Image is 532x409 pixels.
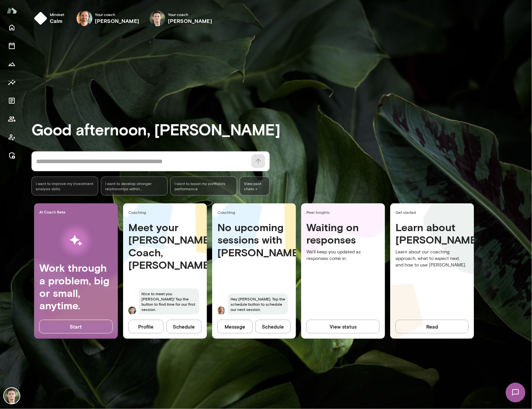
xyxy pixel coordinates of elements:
[5,94,18,107] button: Documents
[240,177,270,196] span: View past chats ->
[101,177,168,196] div: I want to develop stronger relationships within [PERSON_NAME]
[31,8,69,29] button: Mindsetcalm
[168,17,212,25] h6: [PERSON_NAME]
[5,58,18,71] button: Growth Plan
[128,307,136,315] img: Alex Marcus Marcus
[7,4,17,17] img: Mento
[255,320,291,333] button: Schedule
[217,210,293,215] span: Coaching
[139,288,199,315] span: Nice to meet you [PERSON_NAME]! Tap the button to find time for our first session.
[47,220,105,262] img: AI Workflows
[39,320,113,333] button: Start
[4,388,20,404] img: Alex Marcus
[174,181,233,191] span: I want to boost my portfolio's performance
[170,177,237,196] div: I want to boost my portfolio's performance
[395,210,471,215] span: Get started
[39,262,113,312] h4: Work through a problem, big or small, anytime.
[50,12,64,17] span: Mindset
[105,181,163,191] span: I want to develop stronger relationships within [PERSON_NAME]
[128,221,202,271] h4: Meet your [PERSON_NAME] Coach, [PERSON_NAME]
[145,8,217,29] div: Alex MarcusYour coach[PERSON_NAME]
[217,320,253,333] button: Message
[39,209,115,214] span: AI Coach Beta
[5,39,18,52] button: Sessions
[306,249,380,262] p: We'll keep you updated as responses come in.
[128,320,164,333] button: Profile
[34,12,47,25] img: mindset
[217,307,225,315] img: Jacob Zukerman Zukerman
[31,177,98,196] div: I want to improve my investment analysis skills
[5,21,18,34] button: Home
[217,221,291,259] h4: No upcoming sessions with [PERSON_NAME]
[306,320,380,333] button: View status
[306,210,382,215] span: Peer Insights
[5,131,18,144] button: Coach app
[77,10,92,26] img: Jacob Zukerman
[5,76,18,89] button: Insights
[50,17,64,25] h6: calm
[72,8,144,29] div: Jacob ZukermanYour coach[PERSON_NAME]
[228,294,288,315] span: Hey [PERSON_NAME]. Tap the schedule button to schedule our next session.
[395,221,469,246] h4: Learn about [PERSON_NAME]
[95,12,139,17] span: Your coach
[5,112,18,126] button: Members
[128,210,204,215] span: Coaching
[31,120,532,138] h3: Good afternoon, [PERSON_NAME]
[5,149,18,162] button: Manage
[95,17,139,25] h6: [PERSON_NAME]
[166,320,202,333] button: Schedule
[150,10,165,26] img: Alex Marcus
[306,221,380,246] h4: Waiting on responses
[36,181,94,191] span: I want to improve my investment analysis skills
[395,320,469,333] button: Read
[168,12,212,17] span: Your coach
[395,249,469,268] p: Learn about our coaching approach, what to expect next, and how to use [PERSON_NAME].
